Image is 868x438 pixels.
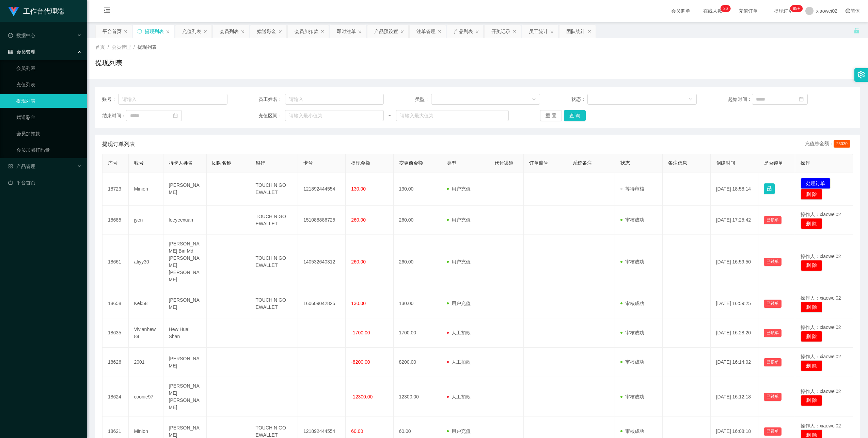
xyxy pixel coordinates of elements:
[540,110,562,121] button: 重 置
[475,30,479,34] i: 图标: close
[620,301,644,306] span: 审核成功
[854,28,860,34] i: 图标: unlock
[620,359,644,365] span: 审核成功
[16,94,82,108] a: 提现列表
[711,318,758,348] td: [DATE] 16:28:20
[801,395,822,406] button: 删 除
[394,206,441,235] td: 260.00
[298,235,346,289] td: 140532640312
[494,160,514,166] span: 代付渠道
[721,5,730,12] sup: 26
[512,30,517,34] i: 图标: close
[8,33,35,38] span: 数据中心
[620,186,644,192] span: 等待审核
[212,160,231,166] span: 团队名称
[529,160,548,166] span: 订单编号
[102,206,129,235] td: 18685
[257,25,276,38] div: 赠送彩金
[620,259,644,265] span: 审核成功
[801,212,841,217] span: 操作人：xiaowei02
[801,423,841,428] span: 操作人：xiaowei02
[220,25,239,38] div: 会员列表
[8,49,13,54] i: 图标: table
[447,330,471,335] span: 人工扣款
[173,113,178,118] i: 图标: calendar
[711,206,758,235] td: [DATE] 17:25:42
[351,301,366,306] span: 130.00
[163,206,207,235] td: leeyeexuan
[16,127,82,140] a: 会员加扣款
[529,25,548,38] div: 员工统计
[320,30,325,34] i: 图标: close
[134,160,144,166] span: 账号
[438,30,442,34] i: 图标: close
[358,30,362,34] i: 图标: close
[16,110,82,124] a: 赠送彩金
[394,235,441,289] td: 260.00
[102,25,122,38] div: 平台首页
[298,289,346,318] td: 160609042825
[351,259,366,265] span: 260.00
[447,217,471,223] span: 用户充值
[351,186,366,192] span: 130.00
[801,254,841,259] span: 操作人：xiaowei02
[129,206,163,235] td: jyen
[711,289,758,318] td: [DATE] 16:59:25
[129,348,163,377] td: 2001
[764,160,783,166] span: 是否锁单
[801,354,841,359] span: 操作人：xiaowei02
[857,71,865,78] i: 图标: setting
[124,30,128,34] i: 图标: close
[564,110,586,121] button: 查 询
[102,377,129,417] td: 18624
[138,44,157,50] span: 提现列表
[102,172,129,206] td: 18723
[394,289,441,318] td: 130.00
[447,394,471,399] span: 人工扣款
[764,427,782,436] button: 已锁单
[764,358,782,366] button: 已锁单
[532,97,536,102] i: 图标: down
[102,348,129,377] td: 18626
[771,9,796,13] span: 提现订单
[8,164,35,169] span: 产品管理
[801,331,822,342] button: 删 除
[8,49,35,55] span: 会员管理
[801,324,841,330] span: 操作人：xiaowei02
[801,302,822,313] button: 删 除
[129,172,163,206] td: Minion
[416,25,436,38] div: 注单管理
[351,160,370,166] span: 提现金额
[799,97,804,102] i: 图标: calendar
[447,160,456,166] span: 类型
[250,235,298,289] td: TOUCH N GO EWALLET
[801,389,841,394] span: 操作人：xiaowei02
[285,94,384,105] input: 请输入
[400,30,404,34] i: 图标: close
[394,172,441,206] td: 130.00
[163,235,207,289] td: [PERSON_NAME] Bin Md [PERSON_NAME] [PERSON_NAME]
[118,94,227,105] input: 请输入
[711,377,758,417] td: [DATE] 16:12:18
[95,0,119,22] i: 图标: menu-fold
[16,78,82,91] a: 充值列表
[700,9,726,13] span: 在线人数
[571,96,587,103] span: 状态：
[163,289,207,318] td: [PERSON_NAME]
[764,300,782,308] button: 已锁单
[95,58,123,68] h1: 提现列表
[166,30,170,34] i: 图标: close
[298,172,346,206] td: 121892444554
[337,25,356,38] div: 即时注单
[573,160,592,166] span: 系统备注
[295,25,318,38] div: 会员加扣款
[801,295,841,301] span: 操作人：xiaowei02
[394,377,441,417] td: 12300.00
[399,160,423,166] span: 变更前金额
[241,30,245,34] i: 图标: close
[95,44,105,50] span: 首页
[102,96,118,103] span: 账号：
[801,218,822,229] button: 删 除
[374,25,398,38] div: 产品预设置
[550,30,554,34] i: 图标: close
